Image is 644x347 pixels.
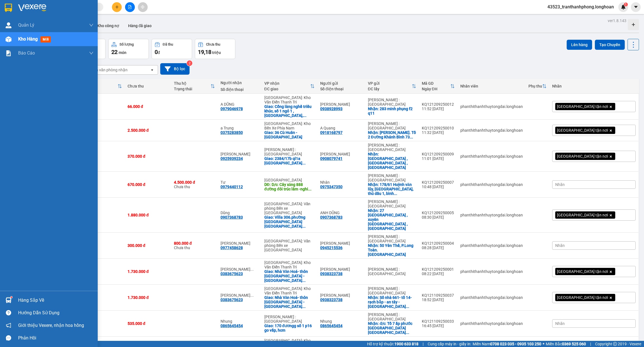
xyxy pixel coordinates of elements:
[419,79,458,94] th: Toggle SortBy
[264,260,315,269] div: [GEOGRAPHIC_DATA]: Kho Văn Điển Thanh Trì
[18,296,94,304] div: Hàng sắp về
[89,23,94,27] span: down
[221,211,259,215] div: Dũng
[368,152,416,170] div: Nhận: ngã ba đất sét ,Dương minh châu , tây ninh
[250,267,254,272] span: ...
[264,202,315,215] div: [GEOGRAPHIC_DATA]: Văn phòng Bến xe [GEOGRAPHIC_DATA]
[221,81,259,85] div: Người nhận
[195,39,235,59] button: Chưa thu19,18 triệu
[221,185,243,189] div: 0979440112
[422,324,455,328] div: 16:45 [DATE]
[320,298,343,302] div: 0938323738
[138,2,148,12] button: aim
[367,341,418,347] span: Hỗ trợ kỹ thuật:
[365,79,419,94] th: Toggle SortBy
[368,321,416,335] div: Nhận: đ/c: Tổ 7 ấp phước tân xã phước chỉ trảng bàng tây ninh
[595,40,625,50] button: Tạo Chuyến
[128,182,168,187] div: 670.000 đ
[206,43,220,46] div: Chưa thu
[557,213,608,218] span: [GEOGRAPHIC_DATA] tận nơi
[543,343,544,345] span: ⚪️
[155,49,158,55] span: 0
[320,102,362,107] div: Mai Nguyên
[264,87,310,91] div: ĐC giao
[490,342,541,346] strong: 0708 023 035 - 0935 103 250
[320,215,343,219] div: 0907368783
[368,234,416,243] div: [PERSON_NAME] : [GEOGRAPHIC_DATA]
[174,241,215,250] div: Chưa thu
[6,310,11,315] span: question-circle
[320,156,343,161] div: 0908079741
[422,246,455,250] div: 08:28 [DATE]
[6,335,11,341] span: message
[422,102,455,107] div: KQ121209250012
[552,84,636,88] div: Nhãn
[150,68,154,72] svg: open
[633,4,638,10] span: caret-down
[422,87,450,91] div: Ngày ĐH
[174,81,210,86] div: Thu hộ
[621,4,626,10] img: icon-new-feature
[264,147,315,156] div: [PERSON_NAME] : [GEOGRAPHIC_DATA]
[406,304,409,309] span: ...
[128,128,168,133] div: 2.500.000 đ
[555,243,565,248] span: Nhãn
[320,267,362,272] div: Nguyễn Thị Vân
[221,298,243,302] div: 0383675623
[112,2,122,12] button: plus
[422,215,455,219] div: 08:30 [DATE]
[460,269,523,274] div: phanthithanhthuytongdai.longhoan
[128,5,132,9] span: file-add
[460,321,523,326] div: phanthithanhthuytongdai.longhoan
[422,126,455,130] div: KQ121209250010
[171,79,217,94] th: Toggle SortBy
[368,87,412,91] div: ĐC lấy
[18,334,94,342] div: Phản hồi
[83,81,118,86] div: Đã thu
[221,180,259,185] div: Tư
[368,199,416,208] div: [PERSON_NAME] : [GEOGRAPHIC_DATA]
[221,130,243,135] div: 0375283850
[6,22,11,28] img: warehouse-icon
[221,293,259,298] div: Nguyễn thị Tâm 0971789969
[18,22,34,29] span: Quản Lý
[80,79,125,94] th: Toggle SortBy
[422,180,455,185] div: KQ121209250007
[624,3,628,6] sup: 1
[460,243,523,248] div: phanthithanhthuytongdai.longhoan
[302,304,306,309] span: ...
[128,213,168,217] div: 1.880.000 đ
[264,130,315,139] div: Giao: 36 Cù Huân - Nha Trang
[302,278,306,283] span: ...
[212,50,221,55] span: triệu
[264,104,315,118] div: Giao: Cổng làng nghề triều khúc, số 1 ngỏ 1 , tân triều, thanh trì Hà Nội
[163,43,173,46] div: Đã thu
[368,286,416,295] div: [PERSON_NAME] : [GEOGRAPHIC_DATA]
[460,128,523,133] div: phanthithanhthuytongdai.longhoan
[320,246,343,250] div: 0945215536
[221,272,243,276] div: 0383675623
[422,156,455,161] div: 11:01 [DATE]
[631,2,641,12] button: caret-down
[124,19,156,32] button: Hàng đã giao
[368,107,416,115] div: Nhận: 283 minh phụng f2 q11
[93,19,124,32] button: Kho công nợ
[125,2,135,12] button: file-add
[89,51,94,55] span: down
[6,323,11,328] span: notification
[221,107,243,111] div: 0979046978
[320,319,362,324] div: Nhung
[368,243,416,257] div: Nhận: 50 Yên Thế, P.Long Toàn. Tp Bà Rịa
[320,81,362,86] div: Người gửi
[368,81,412,86] div: VP gửi
[320,324,343,328] div: 0865645454
[555,182,565,187] span: Nhãn
[526,79,549,94] th: Toggle SortBy
[128,269,168,274] div: 1.730.000 đ
[174,180,215,185] div: 4.500.000 đ
[320,211,362,215] div: ANH DŨNG
[264,239,315,252] div: [GEOGRAPHIC_DATA]: Văn phòng Bến xe [GEOGRAPHIC_DATA]
[368,182,416,196] div: Nhận: 178/61 Huỳnh văn lũy, Phú lợi, thủ dầu 1, bình dương
[5,4,12,12] img: logo-vxr
[410,135,413,139] span: ...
